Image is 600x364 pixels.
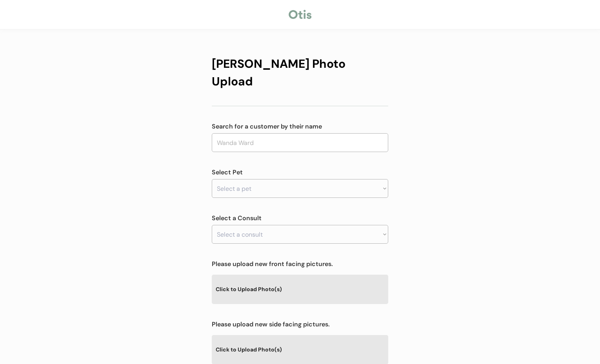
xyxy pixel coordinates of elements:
div: Please upload new side facing pictures. [212,320,388,329]
div: Please upload new front facing pictures. [212,259,388,269]
input: Wanda Ward [212,133,388,152]
div: Click to Upload Photo(s) [212,275,388,303]
div: Select Pet [212,168,388,177]
div: Search for a customer by their name [212,122,388,131]
div: [PERSON_NAME] Photo Upload [212,55,388,90]
div: Click to Upload Photo(s) [212,335,388,364]
div: Select a Consult [212,214,388,223]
